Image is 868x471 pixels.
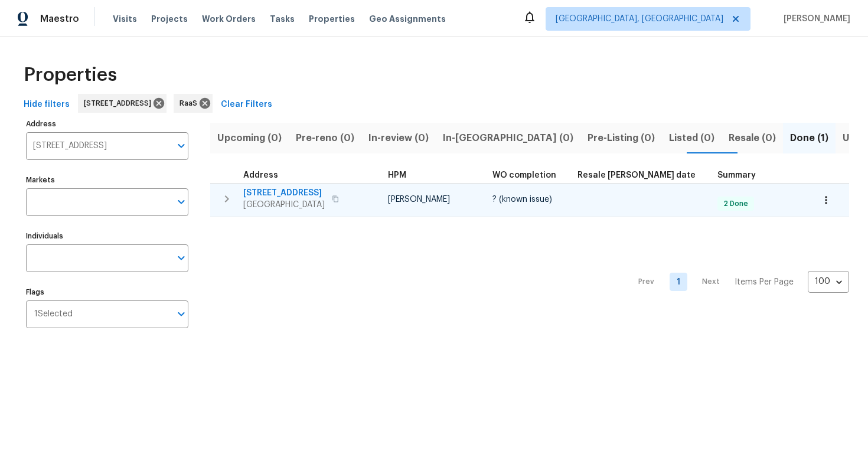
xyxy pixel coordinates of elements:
[669,130,714,146] span: Listed (0)
[84,97,156,109] span: [STREET_ADDRESS]
[243,199,325,211] span: [GEOGRAPHIC_DATA]
[243,187,325,199] span: [STREET_ADDRESS]
[588,130,655,146] span: Pre-Listing (0)
[26,289,188,296] label: Flags
[369,13,446,25] span: Geo Assignments
[492,171,556,179] span: WO completion
[368,130,429,146] span: In-review (0)
[180,97,202,109] span: RaaS
[26,233,188,240] label: Individuals
[270,15,295,23] span: Tasks
[216,94,277,116] button: Clear Filters
[779,13,850,25] span: [PERSON_NAME]
[40,13,79,25] span: Maestro
[735,276,794,288] p: Items Per Page
[24,97,70,112] span: Hide filters
[173,138,190,154] button: Open
[78,94,167,113] div: [STREET_ADDRESS]
[174,94,213,113] div: RaaS
[309,13,355,25] span: Properties
[492,195,552,204] span: ? (known issue)
[217,130,282,146] span: Upcoming (0)
[26,176,188,184] label: Markets
[173,306,190,322] button: Open
[202,13,256,25] span: Work Orders
[443,130,573,146] span: In-[GEOGRAPHIC_DATA] (0)
[26,120,188,127] label: Address
[173,250,190,266] button: Open
[577,171,696,179] span: Resale [PERSON_NAME] date
[808,266,849,297] div: 100
[388,171,406,179] span: HPM
[113,13,137,25] span: Visits
[221,97,272,112] span: Clear Filters
[243,171,278,179] span: Address
[34,309,73,319] span: 1 Selected
[24,69,117,81] span: Properties
[173,194,190,210] button: Open
[790,130,828,146] span: Done (1)
[556,13,723,25] span: [GEOGRAPHIC_DATA], [GEOGRAPHIC_DATA]
[388,195,450,204] span: [PERSON_NAME]
[729,130,776,146] span: Resale (0)
[151,13,188,25] span: Projects
[717,171,756,179] span: Summary
[719,199,753,209] span: 2 Done
[296,130,354,146] span: Pre-reno (0)
[19,94,74,116] button: Hide filters
[670,273,687,291] a: Goto page 1
[627,224,849,340] nav: Pagination Navigation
